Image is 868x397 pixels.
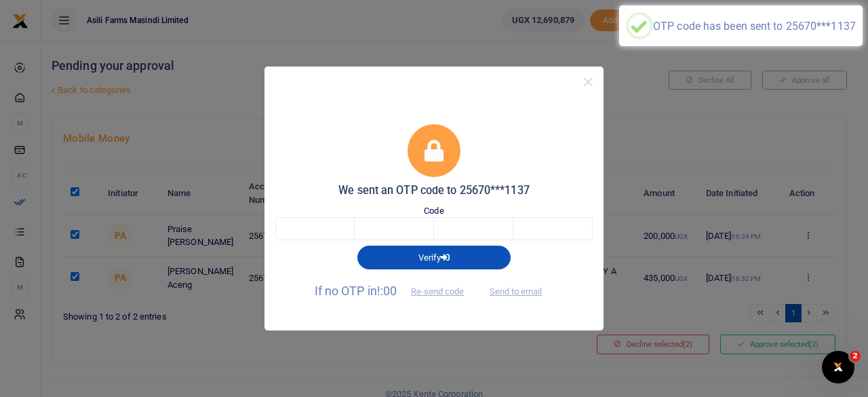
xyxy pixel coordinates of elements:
[653,20,856,33] div: OTP code has been sent to 25670***1137
[850,351,861,362] span: 2
[578,72,598,92] button: Close
[424,204,443,218] label: Code
[357,246,511,269] button: Verify
[377,284,397,298] span: !:00
[275,184,593,197] h5: We sent an OTP code to 25670***1137
[822,351,854,383] iframe: Intercom live chat
[315,284,476,298] span: If no OTP in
